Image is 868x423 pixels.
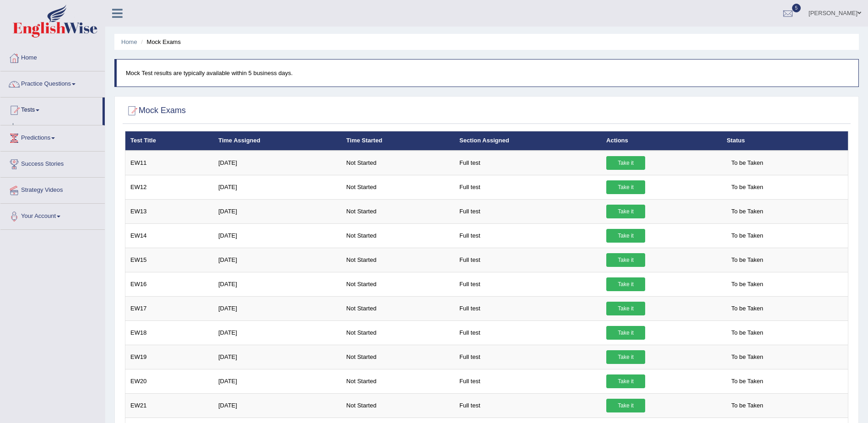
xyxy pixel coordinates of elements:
[606,399,645,412] a: Take it
[606,350,645,364] a: Take it
[213,199,341,223] td: [DATE]
[727,205,768,218] span: To be Taken
[213,223,341,248] td: [DATE]
[606,205,645,218] a: Take it
[727,399,768,412] span: To be Taken
[125,131,214,151] th: Test Title
[601,131,722,151] th: Actions
[454,345,601,369] td: Full test
[792,4,801,12] span: 5
[125,296,214,320] td: EW17
[17,123,102,140] a: Take Practice Sectional Test
[454,248,601,272] td: Full test
[213,393,341,418] td: [DATE]
[722,131,848,151] th: Status
[125,345,214,369] td: EW19
[125,175,214,199] td: EW12
[727,350,768,364] span: To be Taken
[213,175,341,199] td: [DATE]
[213,320,341,345] td: [DATE]
[454,393,601,418] td: Full test
[454,320,601,345] td: Full test
[341,223,454,248] td: Not Started
[125,248,214,272] td: EW15
[121,38,137,45] a: Home
[213,131,341,151] th: Time Assigned
[0,45,105,68] a: Home
[341,131,454,151] th: Time Started
[606,156,645,170] a: Take it
[454,296,601,320] td: Full test
[213,369,341,393] td: [DATE]
[727,253,768,267] span: To be Taken
[0,71,105,94] a: Practice Questions
[0,125,105,148] a: Predictions
[606,374,645,388] a: Take it
[727,326,768,340] span: To be Taken
[727,302,768,315] span: To be Taken
[727,277,768,291] span: To be Taken
[341,272,454,296] td: Not Started
[139,38,181,46] li: Mock Exams
[606,229,645,243] a: Take it
[606,180,645,194] a: Take it
[213,345,341,369] td: [DATE]
[125,104,186,118] h2: Mock Exams
[727,374,768,388] span: To be Taken
[606,277,645,291] a: Take it
[341,369,454,393] td: Not Started
[341,151,454,175] td: Not Started
[0,204,105,227] a: Your Account
[126,69,849,77] p: Mock Test results are typically available within 5 business days.
[341,393,454,418] td: Not Started
[125,369,214,393] td: EW20
[454,199,601,223] td: Full test
[125,199,214,223] td: EW13
[727,229,768,243] span: To be Taken
[125,320,214,345] td: EW18
[125,223,214,248] td: EW14
[341,248,454,272] td: Not Started
[606,253,645,267] a: Take it
[213,296,341,320] td: [DATE]
[213,272,341,296] td: [DATE]
[341,296,454,320] td: Not Started
[213,151,341,175] td: [DATE]
[454,151,601,175] td: Full test
[606,326,645,340] a: Take it
[606,302,645,315] a: Take it
[213,248,341,272] td: [DATE]
[454,272,601,296] td: Full test
[341,320,454,345] td: Not Started
[125,393,214,418] td: EW21
[341,199,454,223] td: Not Started
[454,131,601,151] th: Section Assigned
[727,156,768,170] span: To be Taken
[454,223,601,248] td: Full test
[125,272,214,296] td: EW16
[454,175,601,199] td: Full test
[727,180,768,194] span: To be Taken
[454,369,601,393] td: Full test
[125,151,214,175] td: EW11
[341,345,454,369] td: Not Started
[0,152,105,174] a: Success Stories
[0,98,102,120] a: Tests
[0,178,105,201] a: Strategy Videos
[341,175,454,199] td: Not Started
